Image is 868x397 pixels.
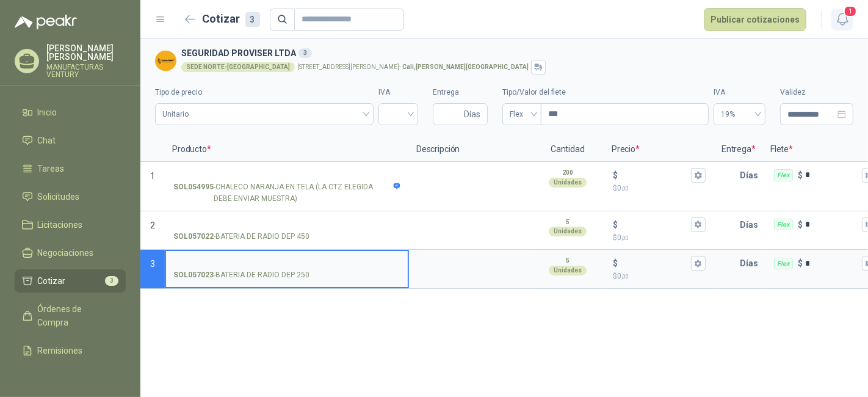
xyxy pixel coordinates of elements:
a: Órdenes de Compra [15,297,126,334]
a: Configuración [15,367,126,390]
strong: SOL057022 [173,231,214,242]
input: $$0,00 [620,170,689,180]
label: Entrega [433,87,488,98]
label: Tipo de precio [155,87,374,98]
span: ,00 [621,185,629,192]
span: Solicitudes [38,190,80,203]
span: 19% [721,105,758,123]
h2: Cotizar [203,10,260,27]
p: Producto [165,137,409,162]
span: 0 [617,184,629,192]
div: 3 [298,48,312,58]
p: $ [798,257,803,270]
p: $ [798,169,803,182]
a: Solicitudes [15,185,126,208]
p: 5 [566,256,570,266]
input: Flex $ [805,259,859,268]
span: Días [464,104,480,125]
p: $ [613,218,618,231]
img: Logo peakr [15,15,77,29]
p: $ [613,257,618,270]
p: Descripción [409,137,531,162]
div: Unidades [549,266,587,275]
p: Cantidad [531,137,604,162]
p: Precio [604,137,714,162]
button: $$0,00 [691,256,706,271]
span: Chat [38,134,56,147]
div: Unidades [549,178,587,188]
input: SOL057022-BATERIA DE RADIO DEP 450 [173,220,400,230]
p: [PERSON_NAME] [PERSON_NAME] [46,44,126,61]
span: Flex [510,105,534,123]
a: Remisiones [15,339,126,362]
h3: SEGURIDAD PROVISER LTDA [181,46,848,60]
button: $$0,00 [691,168,706,183]
span: 3 [105,276,118,286]
button: Publicar cotizaciones [704,8,806,31]
span: ,00 [621,235,629,241]
a: Tareas [15,157,126,180]
span: Licitaciones [38,218,83,231]
img: Company Logo [155,50,176,71]
span: 1 [150,171,155,181]
span: 1 [844,5,857,17]
p: Días [740,251,763,275]
p: $ [613,183,706,194]
p: $ [613,232,706,244]
p: 200 [562,168,573,178]
div: Flex [774,258,793,270]
a: Cotizar3 [15,269,126,293]
span: Cotizar [38,274,66,288]
p: $ [798,218,803,231]
div: SEDE NORTE-[GEOGRAPHIC_DATA] [181,62,295,72]
button: $$0,00 [691,217,706,232]
a: Licitaciones [15,213,126,236]
a: Chat [15,129,126,152]
span: Órdenes de Compra [38,302,114,329]
span: 3 [150,259,155,269]
input: Flex $ [805,220,859,229]
span: 0 [617,272,629,280]
strong: SOL054995 [173,181,214,205]
span: Inicio [38,106,57,119]
button: 1 [831,9,853,31]
p: 5 [566,217,570,227]
a: Negociaciones [15,241,126,264]
span: 2 [150,220,155,230]
strong: SOL057023 [173,269,214,281]
input: Flex $ [805,170,859,180]
label: IVA [714,87,765,98]
input: SOL057023-BATERIA DE RADIO DEP 250 [173,259,400,268]
label: IVA [378,87,418,98]
span: ,00 [621,273,629,280]
div: Flex [774,169,793,181]
p: - BATERIA DE RADIO DEP 450 [173,231,309,242]
span: Remisiones [38,344,83,357]
span: 0 [617,233,629,242]
div: 3 [245,12,260,27]
label: Validez [780,87,853,98]
p: Días [740,163,763,188]
input: SOL054995-CHALECO NARANJA EN TELA (LA CTZ ELEGIDA DEBE ENVIAR MUESTRA) [173,171,400,180]
div: Flex [774,219,793,231]
strong: Cali , [PERSON_NAME][GEOGRAPHIC_DATA] [402,64,529,70]
span: Negociaciones [38,246,94,260]
a: Inicio [15,101,126,124]
span: Unitario [162,105,366,123]
p: [STREET_ADDRESS][PERSON_NAME] - [297,64,529,70]
p: Entrega [714,137,763,162]
input: $$0,00 [620,259,689,268]
p: $ [613,271,706,282]
p: $ [613,169,618,182]
p: - CHALECO NARANJA EN TELA (LA CTZ ELEGIDA DEBE ENVIAR MUESTRA) [173,181,400,205]
p: Días [740,213,763,237]
p: - BATERIA DE RADIO DEP 250 [173,269,309,281]
input: $$0,00 [620,220,689,229]
div: Unidades [549,227,587,236]
p: MANUFACTURAS VENTURY [46,64,126,78]
label: Tipo/Valor del flete [502,87,709,98]
span: Tareas [38,162,65,175]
